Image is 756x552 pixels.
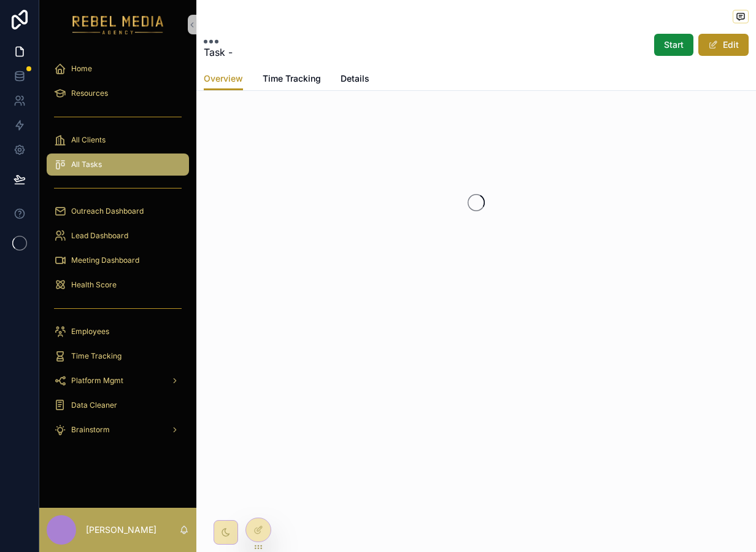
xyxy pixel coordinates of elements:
[86,524,156,536] p: [PERSON_NAME]
[71,255,139,265] span: Meeting Dashboard
[204,68,243,91] a: Overview
[71,280,117,290] span: Health Score
[47,321,189,343] a: Employees
[47,58,189,80] a: Home
[204,45,233,60] span: Task -
[341,72,369,85] span: Details
[698,34,749,56] button: Edit
[71,327,109,336] span: Employees
[71,231,128,241] span: Lead Dashboard
[47,249,189,271] a: Meeting Dashboard
[204,72,243,85] span: Overview
[47,82,189,104] a: Resources
[47,225,189,247] a: Lead Dashboard
[47,129,189,151] a: All Clients
[71,160,102,169] span: All Tasks
[664,39,684,51] span: Start
[47,394,189,416] a: Data Cleaner
[71,400,117,410] span: Data Cleaner
[71,64,92,74] span: Home
[71,206,144,216] span: Outreach Dashboard
[263,72,321,85] span: Time Tracking
[71,351,121,361] span: Time Tracking
[71,376,123,386] span: Platform Mgmt
[71,135,106,145] span: All Clients
[47,345,189,367] a: Time Tracking
[39,49,196,457] div: scrollable content
[654,34,693,56] button: Start
[47,370,189,392] a: Platform Mgmt
[47,200,189,222] a: Outreach Dashboard
[72,15,164,34] img: App logo
[47,274,189,296] a: Health Score
[341,68,369,92] a: Details
[71,425,110,435] span: Brainstorm
[263,68,321,92] a: Time Tracking
[47,419,189,441] a: Brainstorm
[71,88,108,98] span: Resources
[47,154,189,176] a: All Tasks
